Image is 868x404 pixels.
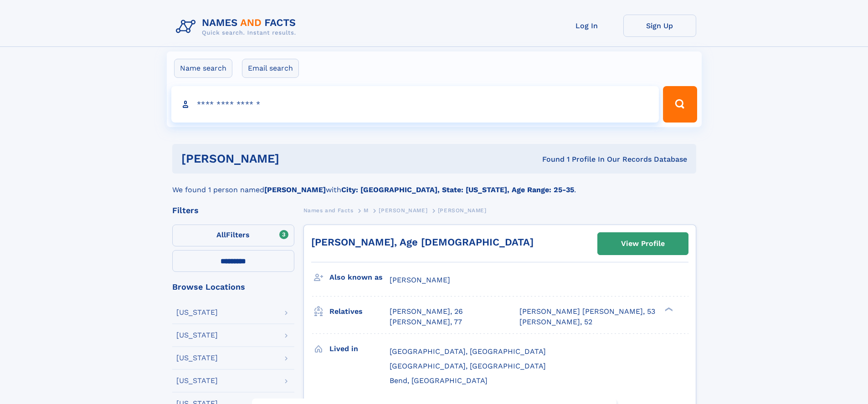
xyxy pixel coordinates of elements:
h3: Lived in [329,341,390,357]
a: [PERSON_NAME], 26 [390,307,463,317]
div: [US_STATE] [176,332,218,339]
span: M [364,207,369,214]
div: [US_STATE] [176,377,218,384]
a: [PERSON_NAME] [PERSON_NAME], 53 [519,307,655,317]
h3: Relatives [329,304,390,319]
span: [GEOGRAPHIC_DATA], [GEOGRAPHIC_DATA] [390,347,546,356]
span: [PERSON_NAME] [390,276,450,284]
span: All [216,230,226,239]
h1: [PERSON_NAME] [181,153,411,164]
div: Filters [172,206,294,215]
img: Logo Names and Facts [172,15,303,39]
span: Bend, [GEOGRAPHIC_DATA] [390,376,488,385]
b: [PERSON_NAME] [264,185,326,194]
div: ❯ [663,307,673,312]
h3: Also known as [329,270,390,285]
div: View Profile [621,233,665,254]
button: Search Button [663,86,697,123]
div: [US_STATE] [176,354,218,362]
a: [PERSON_NAME], 77 [390,317,462,327]
span: [PERSON_NAME] [379,207,427,214]
a: Names and Facts [303,205,354,216]
label: Name search [174,59,232,78]
span: [PERSON_NAME] [438,207,487,214]
a: [PERSON_NAME], Age [DEMOGRAPHIC_DATA] [311,236,534,248]
span: [GEOGRAPHIC_DATA], [GEOGRAPHIC_DATA] [390,362,546,370]
input: search input [171,86,659,123]
a: [PERSON_NAME] [379,205,427,216]
b: City: [GEOGRAPHIC_DATA], State: [US_STATE], Age Range: 25-35 [341,185,574,194]
a: View Profile [598,233,688,255]
label: Filters [172,225,294,246]
a: [PERSON_NAME], 52 [519,317,592,327]
label: Email search [242,59,299,78]
div: [US_STATE] [176,309,218,316]
div: Found 1 Profile In Our Records Database [411,154,687,164]
div: Browse Locations [172,283,294,291]
a: Sign Up [623,15,696,37]
div: We found 1 person named with . [172,174,696,195]
a: M [364,205,369,216]
a: Log In [550,15,623,37]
